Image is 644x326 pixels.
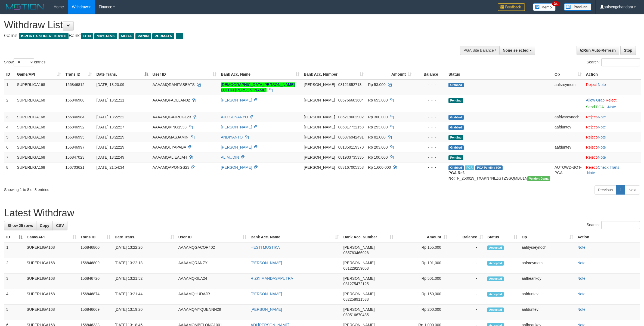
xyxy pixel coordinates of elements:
td: TF_250929_TXAKN7NLZGTZSSQMBU1N [446,162,552,183]
div: - - - [416,134,444,140]
span: [PERSON_NAME] [304,98,335,102]
a: RIZKI MANDASAPUTRA [251,276,293,281]
span: [DATE] 13:22:29 [96,145,124,149]
th: Bank Acc. Name: activate to sort column ascending [249,232,341,242]
span: 156846812 [65,82,84,87]
td: - [449,305,485,320]
a: [PERSON_NAME] [251,307,282,312]
span: Copy [40,223,49,228]
td: aafduntev [552,142,584,152]
span: Copy 085219602902 to clipboard [338,115,364,119]
a: Copy [36,221,53,230]
span: 156847023 [65,155,84,159]
a: [PERSON_NAME] [221,125,252,129]
th: Op: activate to sort column ascending [552,69,584,79]
span: Copy 082258911538 to clipboard [343,297,369,302]
div: PGA Site Balance / [460,46,499,55]
span: Rp 653.000 [368,98,388,102]
span: MAYBANK [94,33,117,39]
a: Reject [586,165,597,170]
td: SUPERLIGA168 [24,258,78,273]
td: 6 [4,142,15,152]
input: Search: [601,221,640,229]
td: SUPERLIGA168 [15,95,63,112]
th: Game/API: activate to sort column ascending [15,69,63,79]
th: ID: activate to sort column descending [4,232,24,242]
a: [PERSON_NAME] [251,261,282,265]
th: Date Trans.: activate to sort column descending [94,69,150,79]
td: AAAAMQKILA24 [176,273,249,289]
td: aafdysreynoch [519,242,575,258]
b: PGA Ref. No: [448,171,465,180]
span: Copy 089516670435 to clipboard [343,313,369,317]
td: aafsreymom [552,79,584,95]
a: AJO SUNARYO [221,115,248,119]
span: ISPORT > SUPERLIGA168 [19,33,69,39]
div: - - - [416,124,444,130]
td: Rp 101,000 [395,258,449,273]
span: Accepted [487,245,504,250]
a: CSV [52,221,67,230]
a: HESTI MUSTIKA [251,245,280,250]
a: Reject [606,98,617,102]
span: [PERSON_NAME] [304,155,335,159]
a: Note [577,245,586,250]
span: [PERSON_NAME] [343,276,374,281]
a: Note [608,105,616,109]
th: Status: activate to sort column ascending [485,232,519,242]
span: Grabbed [448,83,464,87]
td: AAAAMQHUDAJR [176,289,249,305]
a: Allow Grab [586,98,605,102]
a: Previous [595,185,616,195]
a: Next [625,185,640,195]
td: 8 [4,162,15,183]
img: Button%20Memo.svg [533,3,556,11]
th: Game/API: activate to sort column ascending [24,232,78,242]
a: Note [598,145,606,149]
span: PERMATA [152,33,174,39]
a: Note [598,115,606,119]
a: Note [598,125,606,129]
span: Marked by aafchhiseyha [465,165,474,170]
span: Grabbed [448,125,464,130]
div: - - - [416,155,444,160]
td: 7 [4,152,15,162]
div: - - - [416,114,444,120]
div: - - - [416,165,444,170]
a: Reject [586,145,597,149]
span: [PERSON_NAME] [343,292,374,296]
td: - [449,289,485,305]
td: · [584,152,641,162]
th: Balance [414,69,446,79]
a: [DEMOGRAPHIC_DATA][PERSON_NAME] LUTHFI [PERSON_NAME] [221,82,295,92]
span: Rp 203.000 [368,145,388,149]
div: - - - [416,144,444,150]
a: Note [587,171,595,175]
td: - [449,258,485,273]
span: PGA Pending [475,165,503,170]
a: ANDIYANTO [221,135,243,139]
td: aafdysreynoch [552,112,584,122]
td: · [584,79,641,95]
td: 156846809 [78,258,113,273]
a: Send PGA [586,105,604,109]
a: Note [577,276,586,281]
h1: Withdraw List [4,20,424,30]
th: Bank Acc. Number: activate to sort column ascending [341,232,395,242]
a: Reject [586,135,597,139]
span: Accepted [487,292,504,297]
span: Rp 300.000 [368,115,388,119]
div: Showing 1 to 8 of 8 entries [4,185,264,192]
span: [PERSON_NAME] [304,165,335,170]
span: [DATE] 13:21:11 [96,98,124,102]
a: Reject [586,125,597,129]
td: · [584,142,641,152]
span: Copy 085766603604 to clipboard [338,98,364,102]
span: [PERSON_NAME] [304,125,335,129]
span: AAAAMQFADLLAN02 [153,98,190,102]
span: 156846992 [65,125,84,129]
span: [DATE] 13:20:09 [96,82,124,87]
td: 2 [4,258,24,273]
span: Rp 1.600.000 [368,165,391,170]
td: SUPERLIGA168 [15,142,63,152]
